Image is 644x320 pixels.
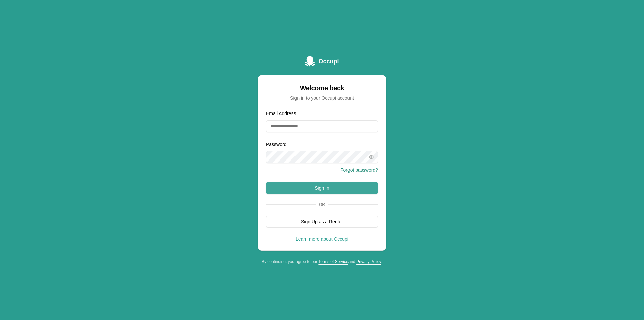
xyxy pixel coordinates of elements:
[266,95,378,101] div: Sign in to your Occupi account
[266,83,378,93] div: Welcome back
[318,57,339,66] span: Occupi
[305,56,339,67] a: Occupi
[356,259,381,264] a: Privacy Policy
[266,216,378,228] button: Sign Up as a Renter
[316,202,328,208] span: Or
[266,111,296,116] label: Email Address
[318,259,348,264] a: Terms of Service
[340,167,378,173] button: Forgot password?
[296,236,348,242] a: Learn more about Occupi
[266,142,286,147] label: Password
[258,259,386,264] div: By continuing, you agree to our and .
[266,182,378,194] button: Sign In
